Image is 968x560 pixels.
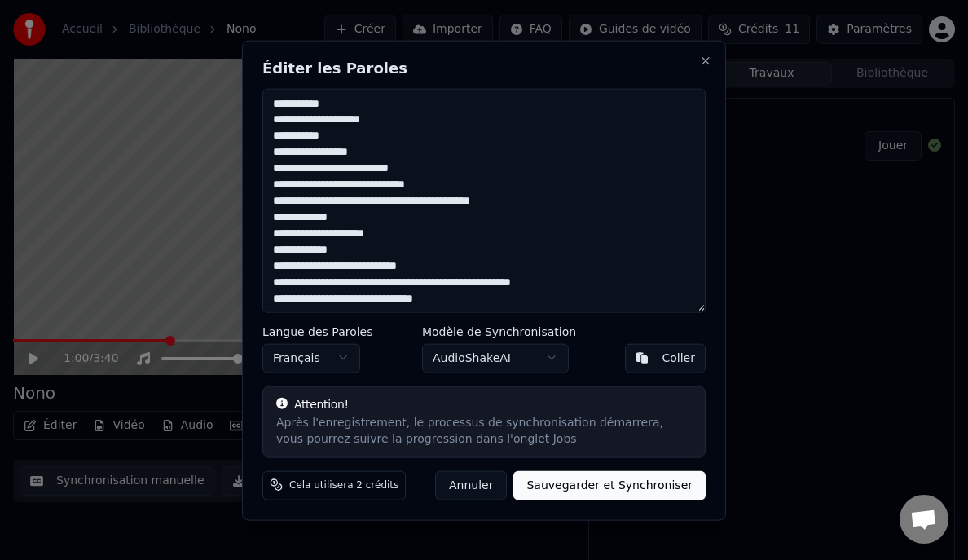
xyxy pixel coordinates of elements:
[262,325,373,337] label: Langue des Paroles
[625,343,706,373] button: Coller
[422,325,576,337] label: Modèle de Synchronisation
[289,478,398,492] span: Cela utilisera 2 crédits
[435,470,507,500] button: Annuler
[276,414,692,447] div: Après l'enregistrement, le processus de synchronisation démarrera, vous pourrez suivre la progres...
[276,396,692,412] div: Attention!
[662,350,695,366] div: Coller
[262,60,706,75] h2: Éditer les Paroles
[513,470,706,500] button: Sauvegarder et Synchroniser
